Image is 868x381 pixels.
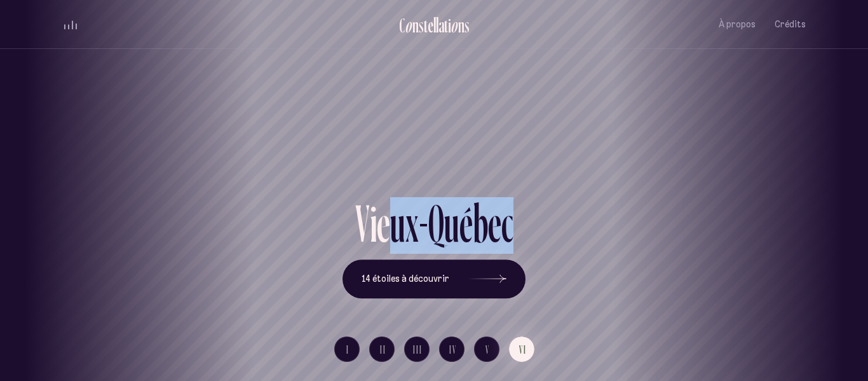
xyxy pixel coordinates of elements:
div: t [424,15,428,36]
button: I [334,336,360,362]
div: é [459,197,473,250]
div: V [355,197,370,250]
div: u [444,197,459,250]
div: e [488,197,501,250]
div: i [448,15,451,36]
div: c [501,197,513,250]
div: l [436,15,438,36]
div: Q [428,197,444,250]
span: II [380,344,386,355]
span: 14 étoiles à découvrir [362,274,449,284]
button: III [404,336,430,362]
div: u [390,197,405,250]
div: s [419,15,424,36]
div: t [444,15,448,36]
div: s [465,15,470,36]
button: VI [509,336,534,362]
button: II [369,336,395,362]
div: x [405,197,419,250]
button: 14 étoiles à découvrir [342,260,526,299]
div: a [438,15,444,36]
span: III [413,344,423,355]
button: Crédits [775,10,806,39]
div: n [412,15,419,36]
div: e [377,197,390,250]
button: IV [439,336,465,362]
div: n [458,15,465,36]
button: volume audio [62,18,79,31]
button: À propos [719,10,756,39]
span: I [346,344,349,355]
div: o [405,15,412,36]
div: o [451,15,458,36]
div: l [433,15,436,36]
span: Crédits [775,19,806,30]
span: IV [449,344,457,355]
div: b [473,197,488,250]
button: V [474,336,499,362]
div: - [419,197,428,250]
span: À propos [719,19,756,30]
span: V [485,344,490,355]
div: e [428,15,433,36]
div: i [370,197,377,250]
div: C [399,15,405,36]
span: VI [519,344,527,355]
